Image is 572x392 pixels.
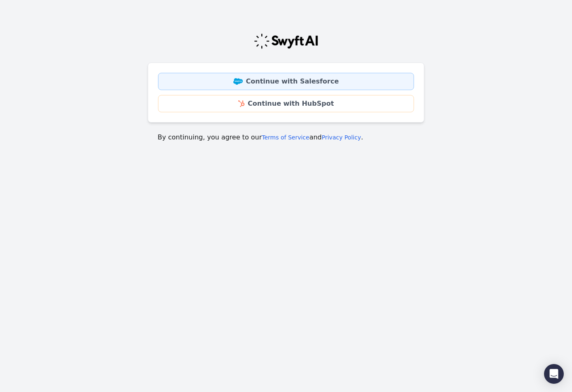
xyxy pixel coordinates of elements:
img: Salesforce [233,78,243,85]
a: Terms of Service [262,134,309,141]
img: Swyft Logo [253,33,319,49]
div: Open Intercom Messenger [544,364,564,384]
a: Privacy Policy [322,134,361,141]
a: Continue with Salesforce [158,73,414,90]
p: By continuing, you agree to our and . [158,132,414,142]
a: Continue with HubSpot [158,95,414,112]
img: HubSpot [238,100,244,107]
